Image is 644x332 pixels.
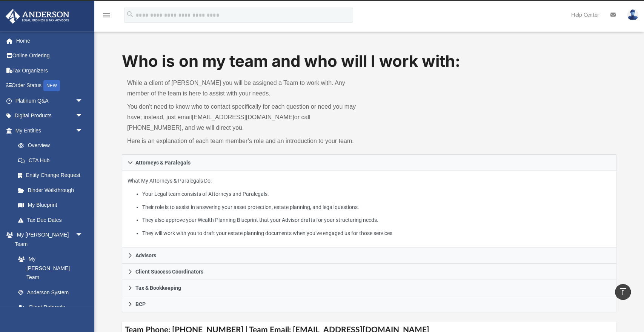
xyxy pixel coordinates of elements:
[135,285,181,290] span: Tax & Bookkeeping
[5,123,94,138] a: My Entitiesarrow_drop_down
[142,189,611,199] li: Your Legal team consists of Attorneys and Paralegals.
[75,108,91,124] span: arrow_drop_down
[627,9,638,20] img: User Pic
[5,63,94,78] a: Tax Organizers
[75,93,91,109] span: arrow_drop_down
[11,168,94,183] a: Entity Change Request
[11,285,91,300] a: Anderson System
[11,183,94,198] a: Binder Walkthrough
[102,11,111,20] i: menu
[128,176,611,238] p: What My Attorneys & Paralegals Do:
[43,80,60,91] div: NEW
[122,280,616,296] a: Tax & Bookkeeping
[11,198,91,213] a: My Blueprint
[122,171,616,247] div: Attorneys & Paralegals
[75,227,91,243] span: arrow_drop_down
[5,227,91,252] a: My [PERSON_NAME] Teamarrow_drop_down
[5,93,94,108] a: Platinum Q&Aarrow_drop_down
[615,284,631,300] a: vertical_align_top
[122,264,616,280] a: Client Success Coordinators
[135,269,203,274] span: Client Success Coordinators
[135,301,146,307] span: BCP
[5,33,94,48] a: Home
[122,296,616,312] a: BCP
[142,229,611,238] li: They will work with you to draft your estate planning documents when you’ve engaged us for those ...
[127,136,364,146] p: Here is an explanation of each team member’s role and an introduction to your team.
[142,215,611,225] li: They also approve your Wealth Planning Blueprint that your Advisor drafts for your structuring ne...
[122,50,616,72] h1: Who is on my team and who will I work with:
[135,160,191,165] span: Attorneys & Paralegals
[618,287,627,296] i: vertical_align_top
[11,212,94,227] a: Tax Due Dates
[102,14,111,20] a: menu
[135,253,156,258] span: Advisors
[122,154,616,171] a: Attorneys & Paralegals
[11,153,94,168] a: CTA Hub
[11,138,94,153] a: Overview
[126,10,134,18] i: search
[5,78,94,94] a: Order StatusNEW
[11,252,87,285] a: My [PERSON_NAME] Team
[3,9,72,24] img: Anderson Advisors Platinum Portal
[11,300,91,315] a: Client Referrals
[75,123,91,138] span: arrow_drop_down
[127,78,364,99] p: While a client of [PERSON_NAME] you will be assigned a Team to work with. Any member of the team ...
[127,101,364,133] p: You don’t need to know who to contact specifically for each question or need you may have; instea...
[5,108,94,123] a: Digital Productsarrow_drop_down
[192,114,294,120] a: [EMAIL_ADDRESS][DOMAIN_NAME]
[122,247,616,264] a: Advisors
[5,48,94,63] a: Online Ordering
[142,203,611,212] li: Their role is to assist in answering your asset protection, estate planning, and legal questions.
